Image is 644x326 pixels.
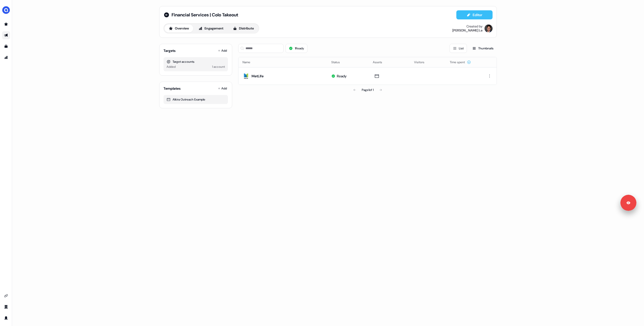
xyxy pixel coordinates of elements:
[456,10,493,19] button: Editor
[2,53,10,61] a: Go to attribution
[414,58,430,67] button: Visitors
[229,24,258,32] button: Distribute
[194,24,228,32] button: Engagement
[450,58,471,67] button: Time spent
[2,303,10,311] a: Go to team
[212,64,225,69] div: 1 account
[362,87,374,92] div: Page 1 of 1
[164,86,181,91] div: Templates
[466,24,482,28] div: Created by
[243,58,256,67] button: Name
[337,74,347,79] div: Ready
[2,42,10,50] a: Go to templates
[2,20,10,28] a: Go to prospects
[450,44,467,53] button: List
[167,64,176,69] div: Added
[217,47,228,54] button: Add
[2,314,10,322] a: Go to profile
[252,74,264,79] div: MetLife
[165,24,193,32] button: Overview
[452,28,482,32] div: [PERSON_NAME] Le
[286,44,307,53] button: 1Ready
[485,24,493,32] img: Hugh
[469,44,497,53] button: Thumbnails
[456,13,493,18] a: Editor
[172,12,238,18] span: Financial Services | Colo Takeout
[2,292,10,300] a: Go to integrations
[331,58,346,67] button: Status
[164,48,176,53] div: Targets
[2,31,10,39] a: Go to outbound experience
[167,97,225,102] div: Alkira Outreach Example
[167,59,225,64] div: Target accounts
[369,57,410,67] th: Assets
[217,85,228,92] button: Add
